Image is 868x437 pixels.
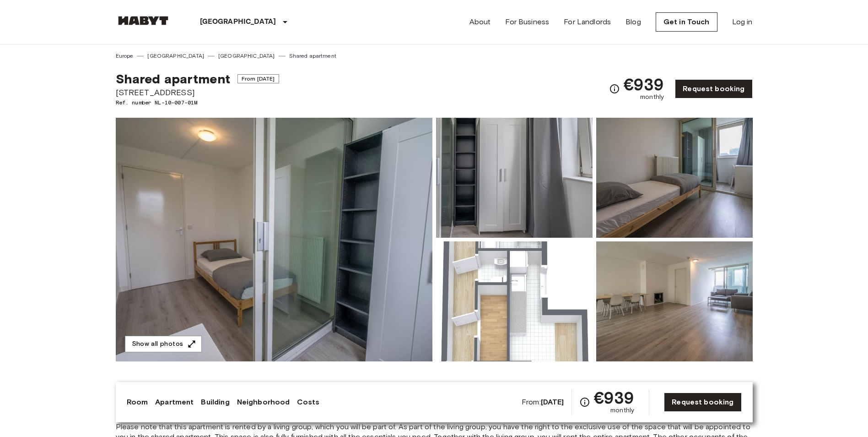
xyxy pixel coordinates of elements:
button: Show all photos [125,336,202,353]
a: For Landlords [564,16,611,27]
a: Request booking [664,393,741,412]
a: Log in [732,16,753,27]
img: Habyt [116,16,171,25]
span: [STREET_ADDRESS] [116,87,279,98]
a: Blog [625,16,641,27]
a: Europe [116,52,134,60]
a: Neighborhood [237,397,290,408]
svg: Check cost overview for full price breakdown. Please note that discounts apply to new joiners onl... [579,397,590,408]
a: Shared apartment [289,52,336,60]
a: Apartment [155,397,194,408]
b: [DATE] [541,398,564,406]
img: Picture of unit NL-10-007-01M [596,118,753,238]
a: Building [201,397,229,408]
img: Picture of unit NL-10-007-01M [436,118,593,238]
a: [GEOGRAPHIC_DATA] [147,52,204,60]
a: About [469,16,491,27]
span: From [DATE] [237,74,279,83]
span: €939 [594,389,635,406]
img: Marketing picture of unit NL-10-007-01M [116,118,432,361]
img: Picture of unit NL-10-007-01M [596,241,753,361]
svg: Check cost overview for full price breakdown. Please note that discounts apply to new joiners onl... [609,83,620,94]
span: Shared apartment [116,71,230,87]
a: Request booking [675,79,752,98]
span: From: [522,397,564,407]
span: €939 [624,76,664,93]
span: monthly [610,406,634,415]
a: Costs [297,397,319,408]
a: [GEOGRAPHIC_DATA] [218,52,275,60]
a: Room [127,397,148,408]
img: Picture of unit NL-10-007-01M [436,241,593,361]
a: For Business [505,16,549,27]
p: [GEOGRAPHIC_DATA] [200,16,276,27]
span: Ref. number NL-10-007-01M [116,98,279,107]
span: monthly [640,93,664,102]
a: Get in Touch [656,12,717,32]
